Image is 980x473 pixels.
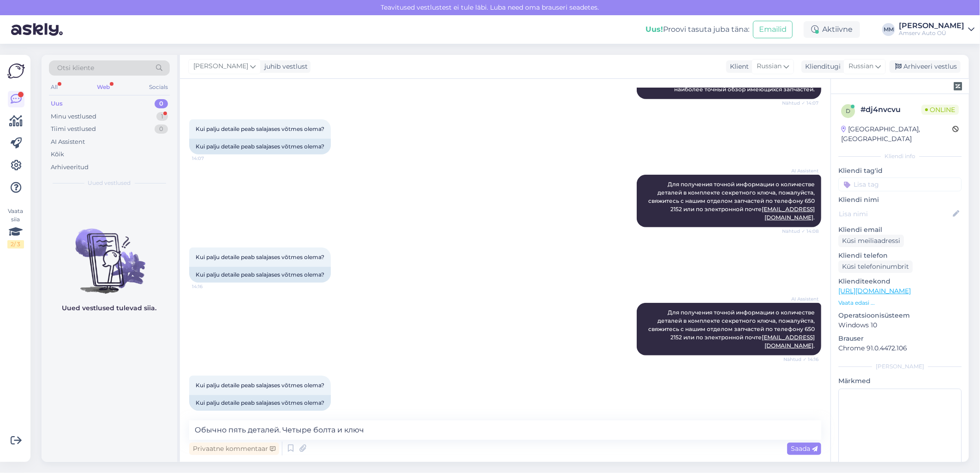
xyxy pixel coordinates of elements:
div: Uus [51,99,63,108]
div: Kliendi info [838,152,962,160]
button: Emailid [753,21,793,38]
p: Kliendi nimi [838,195,962,205]
span: [PERSON_NAME] [193,61,248,71]
a: [EMAIL_ADDRESS][DOMAIN_NAME] [762,334,815,349]
span: Russian [757,61,782,71]
div: AI Assistent [51,137,85,147]
div: 0 [155,124,168,134]
div: All [49,81,60,93]
div: Amserv Auto OÜ [899,30,964,37]
img: No chats [42,212,177,295]
div: Kui palju detaile peab salajases võtmes olema? [189,395,331,411]
div: 2 / 3 [7,240,24,248]
p: Kliendi tag'id [838,166,962,176]
div: [GEOGRAPHIC_DATA], [GEOGRAPHIC_DATA] [841,124,952,144]
div: Küsi meiliaadressi [838,235,904,247]
span: AI Assistent [784,296,819,302]
div: Tiimi vestlused [51,124,96,134]
div: [PERSON_NAME] [838,362,962,371]
p: Kliendi telefon [838,251,962,260]
span: Russian [849,61,873,71]
div: Arhiveeritud [51,163,89,172]
div: 1 [156,112,168,121]
b: Uus! [645,25,663,34]
div: Socials [147,81,170,93]
p: Klienditeekond [838,277,962,286]
a: [EMAIL_ADDRESS][DOMAIN_NAME] [762,206,815,221]
a: [PERSON_NAME]Amserv Auto OÜ [899,22,974,37]
textarea: Обычно пять деталей. Четыре болта и ключ [189,420,821,440]
span: Kui palju detaile peab salajases võtmes olema? [196,382,324,389]
div: Klienditugi [801,62,841,71]
span: 14:16 [192,283,227,290]
p: Märkmed [838,376,962,386]
a: [URL][DOMAIN_NAME] [838,287,911,295]
div: MM [882,23,895,36]
span: Для получения точной информации о количестве деталей в комплекте секретного ключа, пожалуйста, св... [648,309,816,349]
span: Kui palju detaile peab salajases võtmes olema? [196,254,324,260]
div: Vaata siia [7,207,24,248]
span: Uued vestlused [88,179,131,187]
input: Lisa tag [838,177,962,191]
div: Kõik [51,150,64,159]
p: Operatsioonisüsteem [838,311,962,320]
p: Kliendi email [838,225,962,235]
div: 0 [155,99,168,108]
span: Nähtud ✓ 14:16 [783,356,819,363]
span: Nähtud ✓ 14:08 [782,228,819,235]
span: Otsi kliente [57,63,94,73]
div: Proovi tasuta juba täna: [645,24,749,35]
div: juhib vestlust [261,62,308,71]
div: Küsi telefoninumbrit [838,260,913,273]
div: Minu vestlused [51,112,96,121]
span: AI Assistent [784,167,819,174]
div: # dj4nvcvu [860,104,921,115]
div: Kui palju detaile peab salajases võtmes olema? [189,139,331,154]
span: Kui palju detaile peab salajases võtmes olema? [196,125,324,132]
div: Privaatne kommentaar [189,443,279,455]
span: 14:17 [192,411,227,418]
span: 14:07 [192,155,227,162]
p: Brauser [838,334,962,343]
span: d [846,107,850,114]
p: Windows 10 [838,320,962,330]
p: Chrome 91.0.4472.106 [838,343,962,353]
p: Vaata edasi ... [838,299,962,307]
p: Uued vestlused tulevad siia. [62,303,157,313]
span: Для получения точной информации о количестве деталей в комплекте секретного ключа, пожалуйста, св... [648,181,816,221]
div: Klient [726,62,749,71]
div: [PERSON_NAME] [899,22,964,30]
div: Arhiveeri vestlus [890,60,961,73]
span: Nähtud ✓ 14:07 [782,100,819,106]
img: zendesk [954,82,962,90]
img: Askly Logo [7,62,25,80]
input: Lisa nimi [839,209,951,219]
span: Online [921,105,959,115]
div: Kui palju detaile peab salajases võtmes olema? [189,267,331,283]
div: Aktiivne [804,21,860,38]
span: Saada [791,444,818,453]
div: Web [95,81,112,93]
